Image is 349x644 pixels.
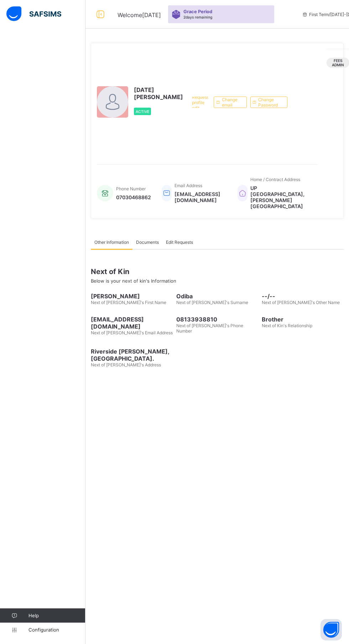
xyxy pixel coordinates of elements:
[118,11,161,19] span: Welcome [DATE]
[91,330,173,335] span: Next of [PERSON_NAME]'s Email Address
[258,97,282,108] span: Change Password
[262,293,344,300] span: --/--
[176,300,248,305] span: Next of [PERSON_NAME]'s Surname
[6,6,61,21] img: safsims
[332,58,344,67] span: Fees Admin
[28,613,85,618] span: Help
[176,293,258,300] span: Odiba
[91,316,173,330] span: [EMAIL_ADDRESS][DOMAIN_NAME]
[91,293,173,300] span: [PERSON_NAME]
[222,97,241,108] span: Change email
[136,239,159,245] span: Documents
[172,10,181,19] img: sticker-purple.71386a28dfed39d6af7621340158ba97.svg
[134,86,183,101] span: [DATE] [PERSON_NAME]
[91,362,161,367] span: Next of [PERSON_NAME]'s Address
[91,348,173,362] span: Riverside [PERSON_NAME], [GEOGRAPHIC_DATA].
[262,316,344,323] span: Brother
[250,177,300,182] span: Home / Contract Address
[250,185,311,209] span: UP [GEOGRAPHIC_DATA], [PERSON_NAME][GEOGRAPHIC_DATA]
[262,300,340,305] span: Next of [PERSON_NAME]'s Other Name
[116,186,146,191] span: Phone Number
[94,239,129,245] span: Other Information
[174,191,227,203] span: [EMAIL_ADDRESS][DOMAIN_NAME]
[176,323,243,334] span: Next of [PERSON_NAME]'s Phone Number
[174,183,202,188] span: Email Address
[91,267,344,276] span: Next of Kin
[183,9,212,14] span: Grace Period
[136,109,149,114] span: Active
[91,300,166,305] span: Next of [PERSON_NAME]'s First Name
[91,278,176,284] span: Below is your next of kin's Information
[262,323,312,328] span: Next of Kin's Relationship
[183,15,212,19] span: 2 days remaining
[321,619,342,640] button: Open asap
[116,194,151,200] span: 07030468862
[166,239,193,245] span: Edit Requests
[28,627,85,633] span: Configuration
[192,94,208,110] span: Request profile edit
[176,316,258,323] span: 08133938810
